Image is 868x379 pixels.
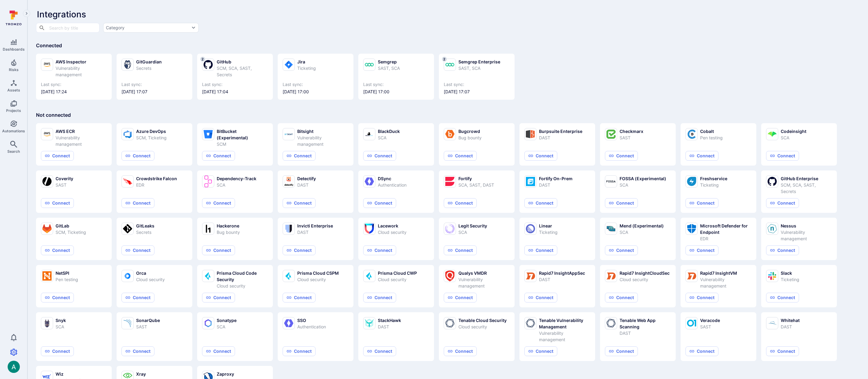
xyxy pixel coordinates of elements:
span: [DATE] 17:24 [41,89,107,95]
button: Connect [363,245,396,255]
div: Wiz [56,371,84,377]
button: Connect [605,245,638,255]
button: Connect [202,245,235,255]
div: SAST, SCA [378,65,400,71]
button: Connect [202,293,235,302]
span: [DATE] 17:00 [283,89,349,95]
button: Connect [685,293,718,302]
button: Connect [524,198,557,208]
span: Connected [36,42,62,48]
span: Last sync: [121,81,187,88]
div: Xray [136,371,146,377]
span: Search [7,149,20,154]
button: Connect [685,346,718,356]
button: Connect [766,198,799,208]
div: Burpsuite Enterprise [539,128,582,134]
div: Vulnerability management [539,330,590,343]
button: Connect [363,151,396,161]
div: Prisma Cloud CSPM [297,270,339,276]
div: Secrets [136,229,154,235]
div: EDR [700,235,751,242]
span: [DATE] 17:07 [121,89,187,95]
span: Assets [7,88,20,92]
div: Linear [539,223,558,229]
span: Last sync: [41,81,107,88]
button: Connect [121,293,154,302]
div: SAST [700,324,720,330]
span: Dashboards [3,47,25,52]
div: AWS ECR [56,128,107,134]
div: Tenable Web App Scanning [620,317,671,330]
div: DAST [539,182,573,188]
div: DAST [539,134,582,141]
div: Legit Security [458,223,487,229]
div: SCA [56,324,66,330]
div: Prisma Cloud CWP [378,270,417,276]
button: Connect [121,245,154,255]
div: Slack [781,270,799,276]
div: Rapid7 InsightCloudSec [620,270,670,276]
button: Connect [202,198,235,208]
button: Connect [363,346,396,356]
div: GitHub Enterprise [781,175,832,182]
div: Jira [297,59,316,65]
button: Connect [605,151,638,161]
div: Bitsight [297,128,349,134]
button: Connect [766,346,799,356]
div: Vulnerability management [781,229,832,242]
div: SCM, Ticketing [56,229,86,235]
div: SAST [56,182,73,188]
div: GitGuardian [136,59,162,65]
button: Connect [524,293,557,302]
div: Bug bounty [458,134,482,141]
button: Connect [283,293,316,302]
div: SCA [781,134,806,141]
div: Authentication [378,182,407,188]
button: Expand navigation menu [23,10,30,17]
div: GitLeaks [136,223,154,229]
div: Vulnerability management [700,276,751,289]
div: Checkmarx [620,128,643,134]
div: Tenable Cloud Security [458,317,507,324]
button: Connect [283,151,316,161]
span: Integrations [37,9,86,20]
div: Cloud security [378,229,407,235]
div: Cloud security [458,324,507,330]
button: Category [103,23,199,33]
div: GitHub [217,59,268,65]
button: Connect [41,293,74,302]
a: SemgrepSAST, SCALast sync:[DATE] 17:00 [363,59,429,95]
div: Ticketing [297,65,316,71]
div: Crowdstrike Falcon [136,175,177,182]
div: Semgrep Enterprise [458,59,500,65]
button: Connect [524,151,557,161]
div: SCM, Ticketing [136,134,167,141]
div: Sonatype [217,317,237,324]
button: Connect [363,198,396,208]
button: Connect [41,198,74,208]
div: Qualys VMDR [458,270,510,276]
div: Nessus [781,223,832,229]
div: SonarQube [136,317,160,324]
input: Search by title [48,22,87,33]
button: Connect [605,198,638,208]
div: DAST [620,330,671,336]
div: DSync [378,175,407,182]
div: DAST [297,229,333,235]
div: Prisma Cloud Code Security [217,270,268,283]
i: Expand navigation menu [24,11,29,16]
div: SCA [620,229,664,235]
button: Connect [444,346,477,356]
div: Vulnerability management [56,65,107,78]
div: Cloud security [217,283,268,289]
div: Mend (Experimental) [620,223,664,229]
a: GitGuardianSecretsLast sync:[DATE] 17:07 [121,59,187,95]
div: Freshservice [700,175,727,182]
button: Connect [766,245,799,255]
div: Category [106,25,125,31]
div: Coverity [56,175,73,182]
button: Connect [121,198,154,208]
span: [DATE] 17:04 [202,89,268,95]
button: Connect [524,346,557,356]
div: Vulnerability management [56,134,107,147]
